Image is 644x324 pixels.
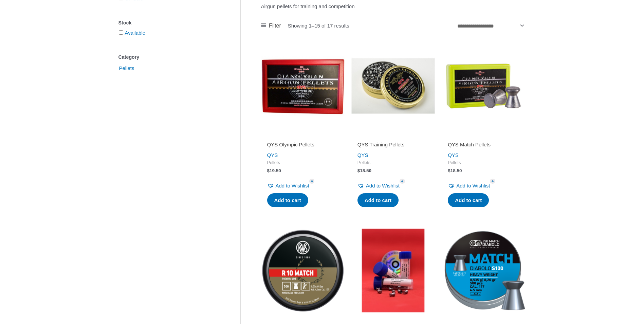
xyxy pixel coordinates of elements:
[267,168,281,173] bdi: 19.50
[267,181,309,191] a: Add to Wishlist
[261,2,526,11] p: Airgun pellets for training and competition
[309,179,315,184] span: 4
[261,44,345,128] img: QYS Olympic Pellets
[448,160,519,166] span: Pellets
[351,44,435,128] img: QYS Training Pellets
[267,141,338,148] h2: QYS Olympic Pellets
[357,141,429,150] a: QYS Training Pellets
[118,65,135,71] a: Pellets
[267,132,338,140] iframe: Customer reviews powered by Trustpilot
[276,183,309,188] span: Add to Wishlist
[442,229,525,312] img: JSB Match Diabolo Heavy
[118,18,220,28] div: Stock
[357,141,429,148] h2: QYS Training Pellets
[448,152,459,158] a: QYS
[288,23,349,28] p: Showing 1–15 of 17 results
[269,21,281,31] span: Filter
[261,229,345,312] img: RWS R10 Match
[118,62,135,74] span: Pellets
[357,181,400,191] a: Add to Wishlist
[448,141,519,148] h2: QYS Match Pellets
[267,168,270,173] span: $
[267,193,308,208] a: Add to cart: “QYS Olympic Pellets”
[490,179,495,184] span: 4
[357,132,429,140] iframe: Customer reviews powered by Trustpilot
[448,168,462,173] bdi: 18.50
[261,21,281,31] a: Filter
[442,44,525,128] img: QYS Match Pellets
[448,181,490,191] a: Add to Wishlist
[456,183,490,188] span: Add to Wishlist
[366,183,400,188] span: Add to Wishlist
[357,168,371,173] bdi: 18.50
[119,30,123,35] input: Available
[448,168,450,173] span: $
[351,229,435,312] img: Single lot pellet sample for testing
[448,141,519,150] a: QYS Match Pellets
[357,160,429,166] span: Pellets
[357,168,360,173] span: $
[400,179,405,184] span: 4
[267,152,278,158] a: QYS
[125,30,146,36] a: Available
[267,160,338,166] span: Pellets
[267,141,338,150] a: QYS Olympic Pellets
[118,52,220,62] div: Category
[448,193,489,208] a: Add to cart: “QYS Match Pellets”
[455,20,526,32] select: Shop order
[357,193,399,208] a: Add to cart: “QYS Training Pellets”
[448,132,519,140] iframe: Customer reviews powered by Trustpilot
[357,152,368,158] a: QYS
